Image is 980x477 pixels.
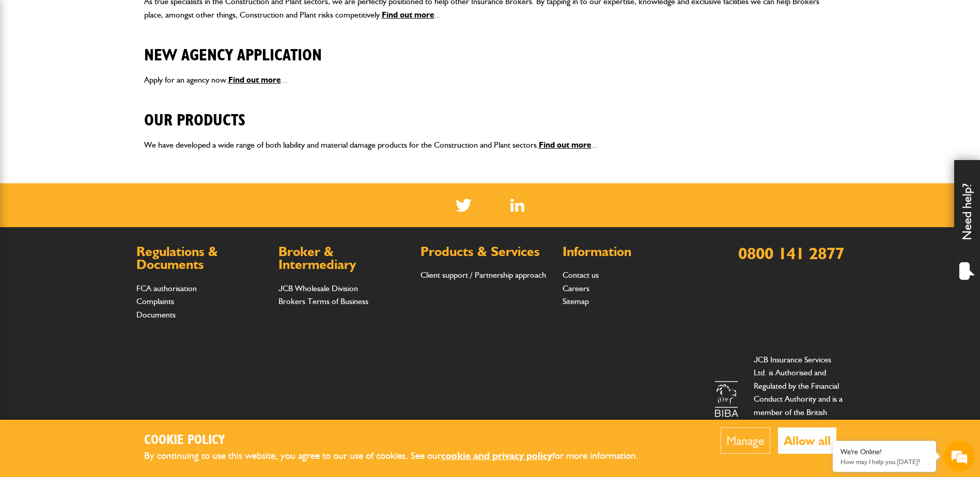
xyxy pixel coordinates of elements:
div: Minimize live chat window [169,5,194,30]
p: JCB Insurance Services Ltd. is Authorised and Regulated by the Financial Conduct Authority and is... [754,353,844,446]
a: Find out more [539,140,592,150]
a: JCB Wholesale Division [278,283,358,293]
a: cookie and privacy policy [441,450,552,462]
a: Client support / Partnership approach [421,270,546,280]
div: Chat with us now [54,58,174,71]
em: Start Chat [141,318,188,332]
button: Allow all [778,427,836,454]
h2: Regulations & Documents [136,245,268,272]
a: Sitemap [563,296,589,306]
img: Twitter [456,199,472,212]
p: By continuing to use this website, you agree to our use of cookies. See our for more information. [144,448,656,464]
a: Find out more [228,75,281,85]
input: Enter your phone number [13,156,189,179]
img: Linked In [510,199,524,212]
h2: Information [563,245,694,259]
a: Contact us [563,270,599,280]
a: Documents [136,310,176,320]
a: LinkedIn [510,199,524,212]
button: Manage [721,427,770,454]
img: d_20077148190_company_1631870298795_20077148190 [18,57,43,72]
a: Find out more [382,10,434,20]
a: 0800 141 2877 [738,243,844,263]
a: Complaints [136,296,174,306]
textarea: Type your message and hit 'Enter' [13,187,189,309]
h2: Our Products [144,95,836,130]
p: We have developed a wide range of both liability and material damage products for the Constructio... [144,138,836,152]
div: Need help? [954,160,980,289]
div: We're Online! [841,448,928,456]
input: Enter your last name [13,96,189,118]
a: Brokers Terms of Business [278,296,368,306]
input: Enter your email address [13,126,189,149]
p: Apply for an agency now. ... [144,73,836,87]
p: How may I help you today? [841,458,928,466]
a: FCA authorisation [136,283,197,293]
h2: Cookie Policy [144,433,656,449]
a: Careers [563,283,589,293]
h2: Products & Services [421,245,552,259]
h2: Broker & Intermediary [278,245,410,272]
h2: New Agency Application [144,30,836,65]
